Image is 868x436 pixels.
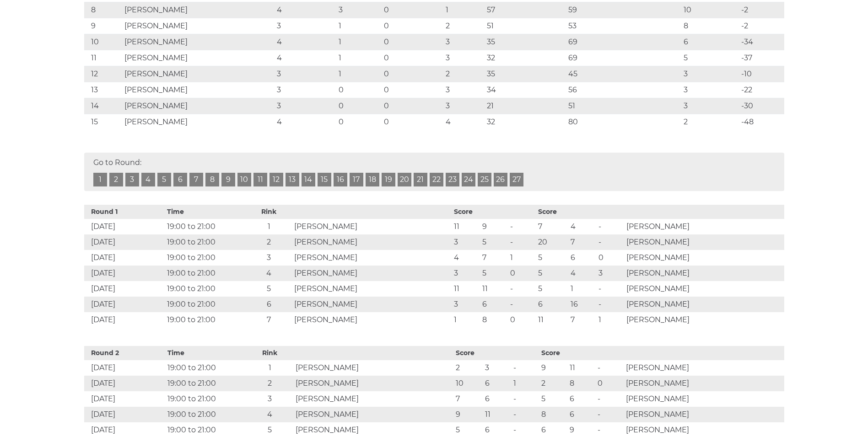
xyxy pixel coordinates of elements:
a: 18 [366,173,379,186]
td: [PERSON_NAME] [624,219,784,234]
a: 25 [478,173,491,186]
td: 6 [480,297,508,312]
td: 4 [443,114,485,130]
td: - [508,219,536,234]
td: 69 [566,50,681,66]
td: 11 [480,281,508,297]
th: Score [453,346,539,360]
td: 11 [452,281,480,297]
td: 1 [511,376,539,391]
a: 20 [398,173,411,186]
td: -48 [739,114,784,130]
th: Rink [246,205,292,219]
td: [PERSON_NAME] [624,360,784,376]
td: 0 [336,114,382,130]
td: [PERSON_NAME] [624,391,784,407]
td: 7 [453,391,483,407]
td: 3 [275,66,336,82]
td: 3 [443,34,485,50]
td: 4 [246,266,292,281]
td: 19:00 to 21:00 [165,234,246,250]
a: 7 [189,173,203,186]
td: 19:00 to 21:00 [165,360,247,376]
td: [PERSON_NAME] [624,250,784,266]
td: [PERSON_NAME] [292,281,452,297]
td: 1 [508,250,536,266]
th: Time [165,205,246,219]
td: 3 [336,2,382,18]
td: 2 [681,114,739,130]
td: - [596,297,624,312]
td: 32 [485,114,566,130]
td: 8 [567,376,596,391]
td: 3 [443,50,485,66]
td: 7 [568,312,596,328]
td: 3 [681,98,739,114]
td: [PERSON_NAME] [624,312,784,328]
th: Round 1 [84,205,165,219]
a: 23 [446,173,459,186]
td: 5 [539,391,567,407]
td: 35 [485,66,566,82]
td: 4 [247,407,293,422]
td: 1 [568,281,596,297]
td: 7 [568,234,596,250]
td: 2 [539,376,567,391]
a: 24 [462,173,475,186]
td: 19:00 to 21:00 [165,376,247,391]
td: 3 [483,360,511,376]
td: 53 [566,18,681,34]
td: 0 [508,312,536,328]
td: - [508,234,536,250]
td: [DATE] [84,266,165,281]
td: 5 [536,266,568,281]
td: -2 [739,2,784,18]
td: 59 [566,2,681,18]
td: 0 [336,82,382,98]
td: 1 [336,66,382,82]
a: 26 [494,173,507,186]
td: [PERSON_NAME] [292,266,452,281]
td: 11 [536,312,568,328]
td: 8 [539,407,567,422]
td: 1 [247,360,293,376]
td: 3 [452,234,480,250]
th: Score [452,205,536,219]
td: 6 [246,297,292,312]
td: 3 [247,391,293,407]
td: 34 [485,82,566,98]
td: 3 [452,297,480,312]
td: 11 [84,50,122,66]
td: 0 [382,114,443,130]
td: 3 [443,98,485,114]
a: 11 [253,173,267,186]
td: 56 [566,82,681,98]
td: 0 [382,50,443,66]
td: [PERSON_NAME] [292,219,452,234]
td: 1 [246,219,292,234]
td: [DATE] [84,281,165,297]
th: Score [536,205,624,219]
a: 10 [237,173,251,186]
td: 7 [536,219,568,234]
td: 12 [84,66,122,82]
td: [PERSON_NAME] [122,114,275,130]
td: 6 [483,376,511,391]
td: [PERSON_NAME] [122,50,275,66]
td: 10 [681,2,739,18]
td: [PERSON_NAME] [293,407,454,422]
td: [PERSON_NAME] [122,34,275,50]
td: 11 [452,219,480,234]
td: 0 [508,266,536,281]
td: 19:00 to 21:00 [165,250,246,266]
td: 0 [336,98,382,114]
td: 4 [275,34,336,50]
td: 19:00 to 21:00 [165,297,246,312]
td: 5 [480,266,508,281]
td: 19:00 to 21:00 [165,219,246,234]
td: [PERSON_NAME] [624,266,784,281]
td: - [511,360,539,376]
td: 11 [483,407,511,422]
td: 69 [566,34,681,50]
a: 13 [286,173,299,186]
